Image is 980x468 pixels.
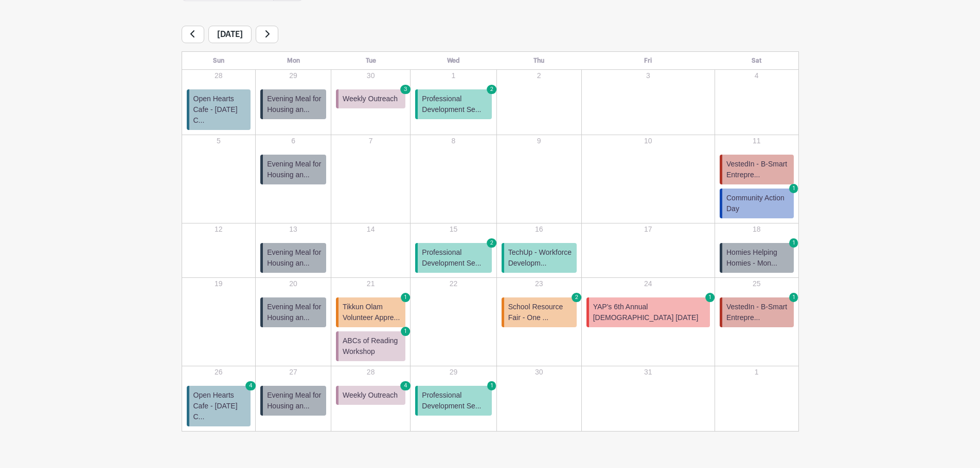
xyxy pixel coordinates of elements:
span: Tikkun Olam Volunteer Appre... [343,302,401,323]
span: Open Hearts Cafe - [DATE] C... [193,93,247,126]
p: 24 [582,278,714,289]
span: VestedIn - B-Smart Entrepre... [726,159,790,180]
p: 6 [256,136,330,146]
p: 15 [411,224,495,235]
span: Community Action Day [726,193,790,214]
p: 13 [256,224,330,235]
span: 2 [487,238,497,248]
p: 7 [332,136,409,146]
span: Professional Development Se... [422,93,487,115]
th: Fri [581,52,715,70]
span: Homies Helping Homies - Mon... [726,247,790,269]
th: Thu [496,52,581,70]
span: ABCs of Reading Workshop [343,335,401,357]
a: ABCs of Reading Workshop 1 [336,331,405,361]
span: 2 [572,293,582,302]
p: 1 [716,367,798,378]
span: 2 [487,85,497,94]
a: School Resource Fair - One ... 2 [502,297,577,327]
span: Evening Meal for Housing an... [267,159,322,180]
p: 29 [256,70,330,81]
span: VestedIn - B-Smart Entrepre... [726,302,790,323]
p: 3 [582,70,714,81]
span: 4 [400,381,411,390]
p: 4 [716,70,798,81]
p: 2 [497,70,581,81]
a: Evening Meal for Housing an... [260,243,326,273]
p: 17 [582,224,714,235]
p: 30 [497,367,581,378]
a: VestedIn - B-Smart Entrepre... [720,155,794,184]
span: TechUp - Workforce Developm... [508,247,573,269]
p: 8 [411,136,495,146]
p: 16 [497,224,581,235]
p: 14 [332,224,409,235]
p: 11 [716,136,798,146]
a: Homies Helping Homies - Mon... 1 [720,243,794,273]
p: 30 [332,70,409,81]
p: 26 [183,367,255,378]
th: Tue [331,52,410,70]
span: YAP's 6th Annual [DEMOGRAPHIC_DATA] [DATE] [593,302,706,323]
p: 18 [716,224,798,235]
a: Open Hearts Cafe - [DATE] C... 4 [187,386,251,426]
p: 28 [332,367,409,378]
span: Professional Development Se... [422,390,487,411]
a: Open Hearts Cafe - [DATE] C... [187,89,251,130]
span: [DATE] [208,26,252,43]
span: Weekly Outreach [343,93,398,104]
span: 1 [401,293,410,302]
span: Evening Meal for Housing an... [267,302,322,323]
span: 1 [401,327,410,336]
a: Weekly Outreach 4 [336,386,405,405]
a: Evening Meal for Housing an... [260,89,326,119]
a: Professional Development Se... 1 [415,386,491,416]
span: Weekly Outreach [343,390,398,401]
p: 28 [183,70,255,81]
span: 1 [789,184,798,193]
p: 12 [183,224,255,235]
span: Open Hearts Cafe - [DATE] C... [193,390,247,422]
a: Professional Development Se... 2 [415,243,491,273]
p: 1 [411,70,495,81]
a: Tikkun Olam Volunteer Appre... 1 [336,297,405,327]
span: 1 [705,293,715,302]
a: YAP's 6th Annual [DEMOGRAPHIC_DATA] [DATE] 1 [586,297,710,327]
span: 4 [245,381,256,390]
p: 27 [256,367,330,378]
p: 5 [183,136,255,146]
p: 21 [332,278,409,289]
a: Evening Meal for Housing an... [260,386,326,416]
p: 25 [716,278,798,289]
a: TechUp - Workforce Developm... [502,243,577,273]
span: Evening Meal for Housing an... [267,390,322,411]
a: Weekly Outreach 3 [336,89,405,108]
a: VestedIn - B-Smart Entrepre... 1 [720,297,794,327]
p: 19 [183,278,255,289]
span: Evening Meal for Housing an... [267,93,322,115]
span: 1 [789,238,798,248]
th: Sat [715,52,798,70]
p: 20 [256,278,330,289]
p: 10 [582,136,714,146]
th: Wed [411,52,496,70]
p: 29 [411,367,495,378]
p: 23 [497,278,581,289]
th: Mon [256,52,331,70]
p: 31 [582,367,714,378]
a: Community Action Day 1 [720,189,794,218]
a: Evening Meal for Housing an... [260,297,326,327]
span: 1 [487,381,496,390]
span: 1 [789,293,798,302]
span: Professional Development Se... [422,247,487,269]
a: Evening Meal for Housing an... [260,155,326,184]
p: 9 [497,136,581,146]
span: 3 [400,85,411,94]
th: Sun [182,52,256,70]
p: 22 [411,278,495,289]
a: Professional Development Se... 2 [415,89,491,119]
span: Evening Meal for Housing an... [267,247,322,269]
span: School Resource Fair - One ... [508,302,573,323]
